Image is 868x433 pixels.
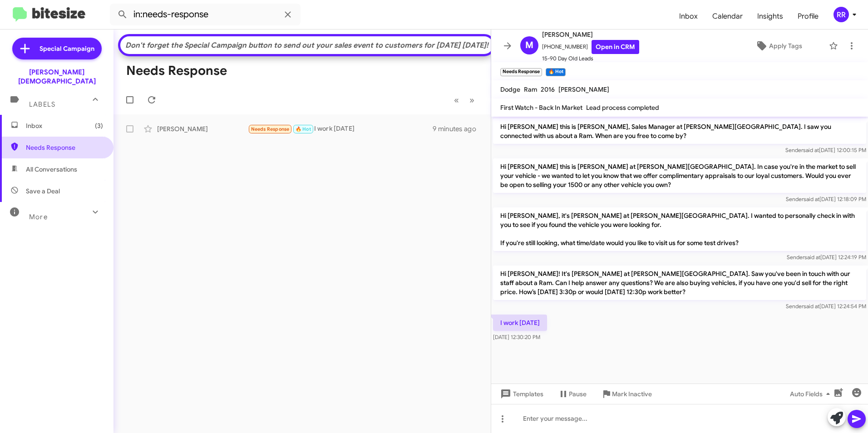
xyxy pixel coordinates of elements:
[125,41,489,50] div: Don't forget the Special Campaign button to send out your sales event to customers for [DATE] [DA...
[790,3,826,30] a: Profile
[541,85,555,93] span: 2016
[750,3,790,30] a: Insights
[464,91,480,109] button: Next
[469,94,474,106] span: »
[433,124,483,133] div: 9 minutes ago
[594,386,659,402] button: Mark Inactive
[826,7,858,22] button: RR
[26,165,77,174] span: All Conversations
[110,4,301,25] input: Search
[493,118,866,144] p: Hi [PERSON_NAME] this is [PERSON_NAME], Sales Manager at [PERSON_NAME][GEOGRAPHIC_DATA]. I saw yo...
[251,126,290,132] span: Needs Response
[29,100,55,108] span: Labels
[500,103,582,112] span: First Watch - Back In Market
[498,386,543,402] span: Templates
[449,91,464,109] button: Previous
[542,40,639,54] span: [PHONE_NUMBER]
[454,94,459,106] span: «
[542,29,639,40] span: [PERSON_NAME]
[672,3,705,30] a: Inbox
[769,38,802,54] span: Apply Tags
[546,68,565,76] small: 🔥 Hot
[804,196,819,202] span: said at
[39,44,94,53] span: Special Campaign
[296,126,311,132] span: 🔥 Hot
[786,196,866,202] span: Sender [DATE] 12:18:09 PM
[493,334,540,340] span: [DATE] 12:30:20 PM
[500,85,520,93] span: Dodge
[558,85,609,93] span: [PERSON_NAME]
[786,303,866,310] span: Sender [DATE] 12:24:54 PM
[833,7,849,22] div: RR
[449,91,480,109] nav: Page navigation example
[783,386,841,402] button: Auto Fields
[95,121,103,130] span: (3)
[804,303,819,310] span: said at
[785,147,866,153] span: Sender [DATE] 12:00:15 PM
[493,266,866,300] p: Hi [PERSON_NAME]! It's [PERSON_NAME] at [PERSON_NAME][GEOGRAPHIC_DATA]. Saw you've been in touch ...
[126,64,227,78] h1: Needs Response
[491,386,551,402] button: Templates
[612,386,652,402] span: Mark Inactive
[803,147,819,153] span: said at
[551,386,594,402] button: Pause
[524,85,537,93] span: Ram
[493,158,866,193] p: Hi [PERSON_NAME] this is [PERSON_NAME] at [PERSON_NAME][GEOGRAPHIC_DATA]. In case you're in the m...
[493,315,547,331] p: I work [DATE]
[804,254,820,261] span: said at
[525,38,533,53] span: M
[12,38,102,59] a: Special Campaign
[586,103,659,112] span: Lead process completed
[569,386,587,402] span: Pause
[790,386,833,402] span: Auto Fields
[29,213,48,221] span: More
[500,68,542,76] small: Needs Response
[248,124,433,134] div: I work [DATE]
[26,121,103,130] span: Inbox
[542,54,639,63] span: 15-90 Day Old Leads
[732,38,824,54] button: Apply Tags
[705,3,750,30] a: Calendar
[787,254,866,261] span: Sender [DATE] 12:24:19 PM
[493,207,866,251] p: Hi [PERSON_NAME], it's [PERSON_NAME] at [PERSON_NAME][GEOGRAPHIC_DATA]. I wanted to personally ch...
[592,40,639,54] a: Open in CRM
[26,143,103,152] span: Needs Response
[26,187,60,196] span: Save a Deal
[157,124,248,133] div: [PERSON_NAME]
